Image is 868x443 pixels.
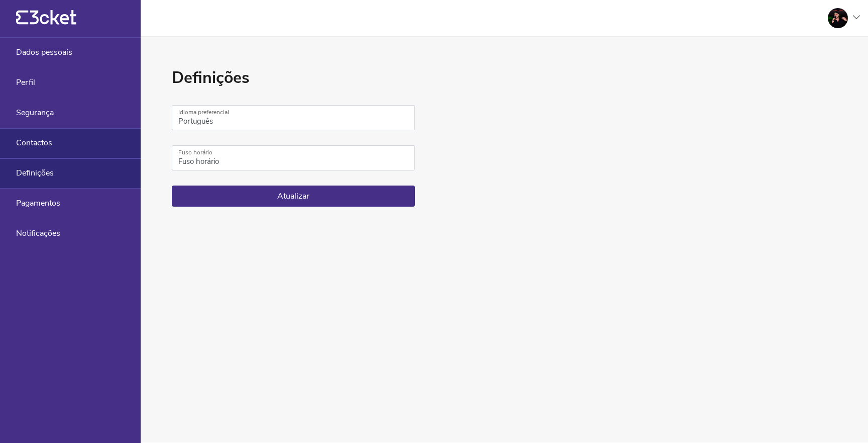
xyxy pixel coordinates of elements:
[16,229,60,238] span: Notificações
[16,168,54,178] span: Definições
[16,11,28,25] g: {' '}
[16,199,60,208] span: Pagamentos
[16,78,35,87] span: Perfil
[16,138,52,147] span: Contactos
[16,108,54,117] span: Segurança
[172,67,415,89] h1: Definições
[16,48,72,57] span: Dados pessoais
[16,20,76,27] a: {' '}
[172,186,415,207] button: Atualizar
